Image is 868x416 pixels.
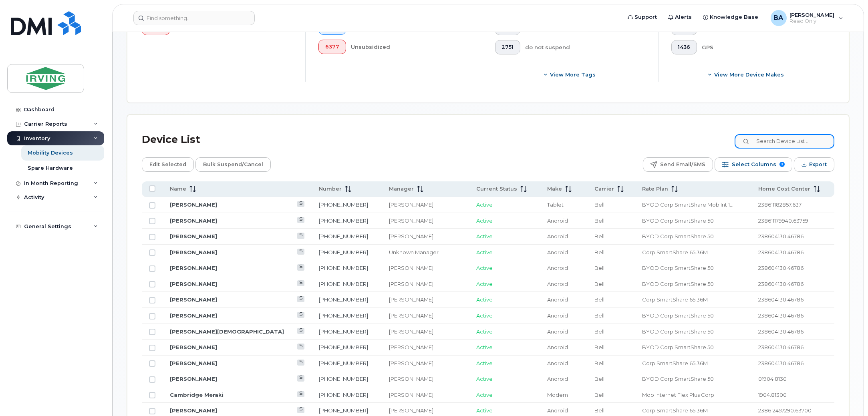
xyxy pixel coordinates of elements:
[170,296,217,303] a: [PERSON_NAME]
[758,185,810,193] span: Home Cost Center
[170,233,217,239] a: [PERSON_NAME]
[594,233,604,239] span: Bell
[594,265,604,271] span: Bell
[547,407,568,414] span: Android
[170,185,186,193] span: Name
[476,344,493,350] span: Active
[133,11,255,25] input: Find something...
[642,360,708,366] span: Corp SmartShare 65 36M
[642,249,708,255] span: Corp SmartShare 65 36M
[389,375,462,383] div: [PERSON_NAME]
[389,407,462,414] div: [PERSON_NAME]
[735,134,834,149] input: Search Device List ...
[779,162,785,167] span: 9
[170,344,217,350] a: [PERSON_NAME]
[170,328,284,335] a: [PERSON_NAME][DEMOGRAPHIC_DATA]
[476,233,493,239] span: Active
[547,392,568,398] span: Modem
[297,249,305,255] a: View Last Bill
[702,40,822,54] div: GPS
[142,157,194,172] button: Edit Selected
[547,249,568,255] span: Android
[389,328,462,336] div: [PERSON_NAME]
[715,157,792,172] button: Select Columns 9
[297,407,305,413] a: View Last Bill
[203,159,263,171] span: Bulk Suspend/Cancel
[389,296,462,303] div: [PERSON_NAME]
[547,360,568,366] span: Android
[297,312,305,318] a: View Last Bill
[642,217,714,224] span: BYOD Corp SmartShare 50
[642,328,714,335] span: BYOD Corp SmartShare 50
[663,9,698,25] a: Alerts
[758,312,804,319] span: 238604130.46786
[547,376,568,382] span: Android
[547,344,568,350] span: Android
[547,328,568,335] span: Android
[594,217,604,224] span: Bell
[547,185,562,193] span: Make
[758,281,804,287] span: 238604130.46786
[714,71,784,78] span: View More Device Makes
[319,233,368,239] a: [PHONE_NUMBER]
[758,249,804,255] span: 238604130.46786
[758,217,808,224] span: 238611179940.63759
[594,407,604,414] span: Bell
[170,376,217,382] a: [PERSON_NAME]
[547,201,564,208] span: Tablet
[758,296,804,303] span: 238604130.46786
[758,407,812,414] span: 238612457290.63700
[675,13,692,21] span: Alerts
[297,217,305,223] a: View Last Bill
[758,201,802,208] span: 238611182857.637
[495,40,521,54] button: 2751
[594,296,604,303] span: Bell
[594,201,604,208] span: Bell
[758,328,804,335] span: 238604130.46786
[698,9,764,25] a: Knowledge Base
[319,344,368,350] a: [PHONE_NUMBER]
[297,328,305,334] a: View Last Bill
[643,157,713,172] button: Send Email/SMS
[642,233,714,239] span: BYOD Corp SmartShare 50
[319,392,368,398] a: [PHONE_NUMBER]
[794,157,834,172] button: Export
[547,281,568,287] span: Android
[319,281,368,287] a: [PHONE_NUMBER]
[642,265,714,271] span: BYOD Corp SmartShare 50
[547,312,568,319] span: Android
[790,12,835,18] span: [PERSON_NAME]
[319,312,368,319] a: [PHONE_NUMBER]
[319,249,368,255] a: [PHONE_NUMBER]
[476,296,493,303] span: Active
[319,201,368,208] a: [PHONE_NUMBER]
[642,201,733,208] span: BYOD Corp SmartShare Mob Int 10
[319,265,368,271] a: [PHONE_NUMBER]
[790,18,835,24] span: Read Only
[547,217,568,224] span: Android
[476,201,493,208] span: Active
[149,159,186,171] span: Edit Selected
[809,159,827,171] span: Export
[476,360,493,366] span: Active
[170,407,217,414] a: [PERSON_NAME]
[660,159,705,171] span: Send Email/SMS
[319,360,368,366] a: [PHONE_NUMBER]
[297,391,305,397] a: View Last Bill
[476,328,493,335] span: Active
[547,233,568,239] span: Android
[325,44,339,50] span: 6377
[319,217,368,224] a: [PHONE_NUMBER]
[389,264,462,272] div: [PERSON_NAME]
[170,265,217,271] a: [PERSON_NAME]
[389,217,462,225] div: [PERSON_NAME]
[351,40,469,54] div: Unsubsidized
[758,265,804,271] span: 238604130.46786
[170,201,217,208] a: [PERSON_NAME]
[389,344,462,351] div: [PERSON_NAME]
[170,360,217,366] a: [PERSON_NAME]
[319,376,368,382] a: [PHONE_NUMBER]
[297,360,305,366] a: View Last Bill
[671,40,697,54] button: 1436
[170,249,217,255] a: [PERSON_NAME]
